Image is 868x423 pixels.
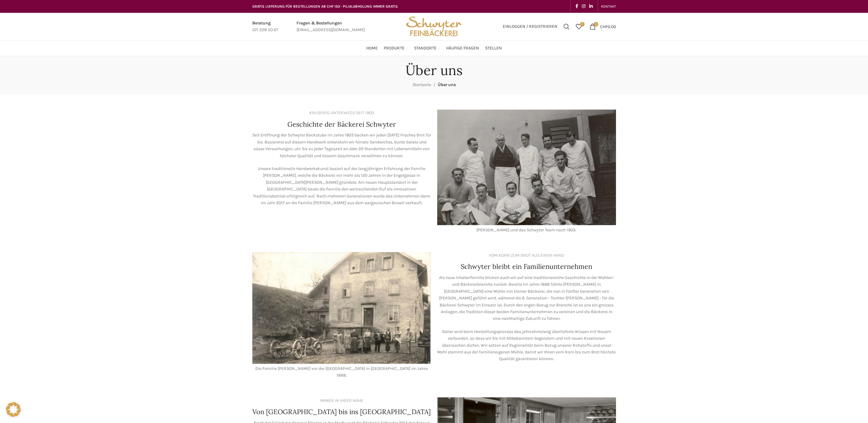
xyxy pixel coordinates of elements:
[574,2,580,11] a: Facebook social link
[384,42,408,54] a: Produkte
[252,4,398,9] span: GRATIS LIEFERUNG FÜR BESTELLUNGEN AB CHF 150 - FILIALABHOLUNG IMMER GRATIS
[412,82,431,87] a: Startseite
[580,22,585,27] span: 0
[598,0,619,13] div: Secondary navigation
[366,45,378,51] span: Home
[252,20,278,34] a: Infobox link
[600,24,608,29] span: CHF
[489,252,564,259] div: VOM KORN ZUM BROT AUS EINER HAND
[586,20,619,33] a: 0 CHF0.00
[404,23,464,29] a: Site logo
[252,132,431,159] p: Seit Eröffnung der Schwyter Backstube im Jahre 1903 backen wir jeden [DATE] frisches Brot für Sie...
[366,42,378,54] a: Home
[573,20,585,33] div: Meine Wunschliste
[437,274,616,322] p: Als neue Inhaberfamilie blicken auch wir auf eine traditionsreiche Geschichte in der Mühlen- und ...
[485,42,502,54] a: Stellen
[414,42,440,54] a: Standorte
[601,4,616,9] span: KONTAKT
[255,366,428,378] span: Die Familie [PERSON_NAME] vor der [GEOGRAPHIC_DATA] in [GEOGRAPHIC_DATA] im Jahre 1868.
[438,82,456,87] span: Über uns
[600,24,616,29] bdi: 0.00
[252,165,431,206] p: Unsere traditionelle Handwerkskunst basiert auf der langjährigen Erfahrung der Familie [PERSON_NA...
[404,13,464,40] img: Bäckerei Schwyter
[560,20,573,33] a: Suchen
[580,2,587,11] a: Instagram social link
[249,42,619,54] div: Main navigation
[287,120,396,129] h4: Geschichte der Bäckerei Schwyter
[573,20,585,33] a: 0
[414,45,437,51] span: Standorte
[437,328,616,363] p: Daher wird beim Herstellungsprozess das jahrzehntelang überlieferte Wissen mit Neuem verbunden, s...
[437,227,616,233] div: [PERSON_NAME] und das Schwyter Team nach 1903.
[503,24,557,29] span: Einloggen / Registrieren
[320,397,363,404] div: IMMER IN IHRER NÄHE
[252,407,431,417] h4: Von [GEOGRAPHIC_DATA] bis ins [GEOGRAPHIC_DATA]
[601,0,616,13] a: KONTAKT
[446,42,479,54] a: Häufige Fragen
[594,22,598,27] span: 0
[587,2,595,11] a: Linkedin social link
[500,20,560,33] a: Einloggen / Registrieren
[384,45,405,51] span: Produkte
[297,20,365,34] a: Infobox link
[485,45,502,51] span: Stellen
[309,110,374,116] div: KNUSPRIG UNTERWEGS SEIT 1903
[461,262,592,271] h4: Schwyter bleibt ein Familienunternehmen
[446,45,479,51] span: Häufige Fragen
[405,62,463,78] h1: Über uns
